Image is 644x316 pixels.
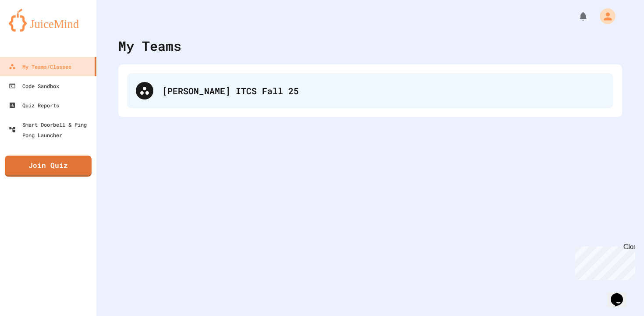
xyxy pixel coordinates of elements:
div: [PERSON_NAME] ITCS Fall 25 [162,84,605,97]
div: [PERSON_NAME] ITCS Fall 25 [127,73,613,108]
div: Smart Doorbell & Ping Pong Launcher [9,119,93,140]
iframe: chat widget [607,281,635,307]
div: Chat with us now!Close [4,4,60,56]
div: My Teams [118,36,181,56]
a: Join Quiz [5,156,92,177]
div: Code Sandbox [9,81,59,91]
div: My Teams/Classes [9,61,71,72]
iframe: chat widget [571,243,635,280]
img: logo-orange.svg [9,9,88,32]
div: My Account [591,6,618,26]
div: Quiz Reports [9,100,59,110]
div: My Notifications [562,9,591,24]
